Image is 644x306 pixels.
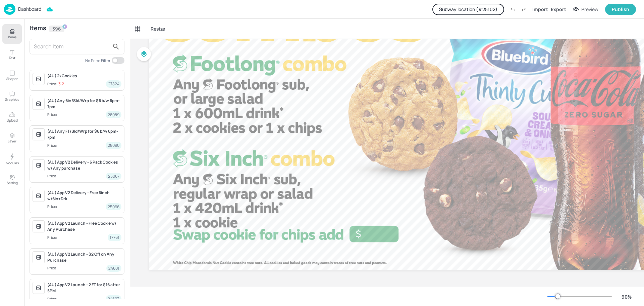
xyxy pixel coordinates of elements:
[47,296,58,302] div: Price:
[2,107,22,127] button: Upload
[7,180,18,185] p: Setting
[2,66,22,85] button: Shapes
[34,41,109,52] input: Search Item
[47,73,121,79] div: (AU) 2xCookies
[2,45,22,64] button: Text
[106,265,121,272] div: 24601
[2,170,22,189] button: Setting
[109,40,123,53] button: search
[85,58,110,63] div: No Price Filter
[605,4,636,15] button: Publish
[612,6,629,13] div: Publish
[581,6,598,13] div: Preview
[9,55,15,60] p: Text
[58,82,64,86] p: 3.2
[47,143,58,148] div: Price:
[47,128,121,140] div: (AU) Any FT/Sld/Wrp for $6 b/w 6pm-7pm
[47,190,121,202] div: (AU) App V2 Delivery - Free 6inch w/6in+Drk
[551,6,566,13] div: Export
[7,118,18,123] p: Upload
[47,204,58,210] div: Price:
[8,35,16,39] p: Items
[518,4,530,15] label: Redo (Ctrl + Y)
[30,26,46,32] div: Items
[18,7,41,11] p: Dashboard
[106,142,121,149] div: 28090
[569,4,602,14] button: Preview
[2,87,22,106] button: Graphics
[6,76,18,81] p: Shapes
[8,139,16,143] p: Layer
[432,4,504,15] button: Subway location (#25102)
[2,128,22,148] button: Layer
[47,98,121,110] div: (AU) Any 6in/Sld/Wrp for $6 b/w 6pm-7pm
[4,4,15,15] img: logo-86c26b7e.jpg
[47,235,58,241] div: Price:
[5,97,19,102] p: Graphics
[108,234,121,241] div: 17761
[619,293,635,300] div: 90 %
[149,25,166,32] span: Resize
[52,27,61,31] p: 396
[47,81,64,87] div: Price:
[106,111,121,118] div: 28089
[106,295,121,302] div: 24603
[47,173,58,179] div: Price:
[6,161,19,165] p: Modules
[106,203,121,210] div: 25066
[2,24,22,44] button: Items
[507,4,518,15] label: Undo (Ctrl + Z)
[532,6,548,13] div: Import
[47,220,121,232] div: (AU) App V2 Launch - Free Cookie w/ Any Purchase
[106,80,121,87] div: 27824
[2,149,22,169] button: Modules
[47,251,121,263] div: (AU) App V2 Launch - $2 Off on Any Purchase
[106,173,121,180] div: 25067
[47,282,121,294] div: (AU) App V2 Launch - 2 FT for $16 after 5PM
[47,159,121,171] div: (AU) App V2 Delivery - 6 Pack Cookies w/ Any purchase
[47,265,58,271] div: Price:
[47,112,58,118] div: Price:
